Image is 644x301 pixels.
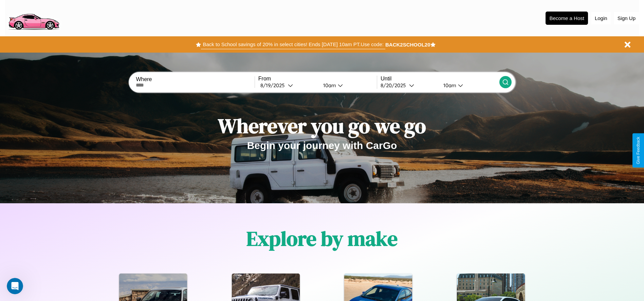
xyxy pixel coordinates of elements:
[318,82,377,89] button: 10am
[5,3,62,32] img: logo
[258,82,318,89] button: 8/19/2025
[385,42,430,48] b: BACK2SCHOOL20
[381,82,409,89] div: 8 / 20 / 2025
[136,76,254,82] label: Where
[320,82,338,89] div: 10am
[260,82,288,89] div: 8 / 19 / 2025
[440,82,458,89] div: 10am
[614,12,639,24] button: Sign Up
[546,12,588,25] button: Become a Host
[246,225,398,252] h1: Explore by make
[7,278,23,294] iframe: Intercom live chat
[258,76,377,82] label: From
[636,137,641,164] div: Give Feedback
[381,76,499,82] label: Until
[201,40,385,49] button: Back to School savings of 20% in select cities! Ends [DATE] 10am PT.Use code:
[438,82,499,89] button: 10am
[591,12,611,24] button: Login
